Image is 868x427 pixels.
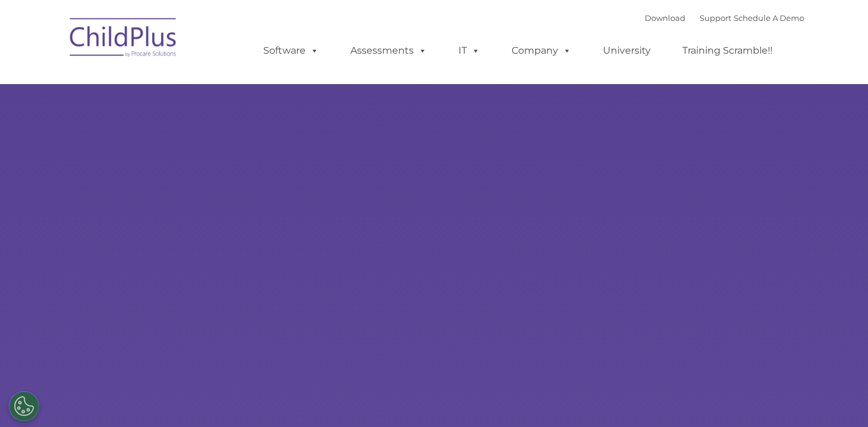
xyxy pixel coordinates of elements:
a: Company [500,39,583,63]
button: Cookies Settings [9,391,39,421]
font: | [645,13,804,23]
a: Download [645,13,685,23]
a: Schedule A Demo [734,13,804,23]
a: Assessments [338,39,439,63]
a: Training Scramble!! [670,39,784,63]
img: ChildPlus by Procare Solutions [64,10,183,69]
a: IT [447,39,492,63]
a: Software [251,39,331,63]
a: Support [700,13,731,23]
a: University [591,39,663,63]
